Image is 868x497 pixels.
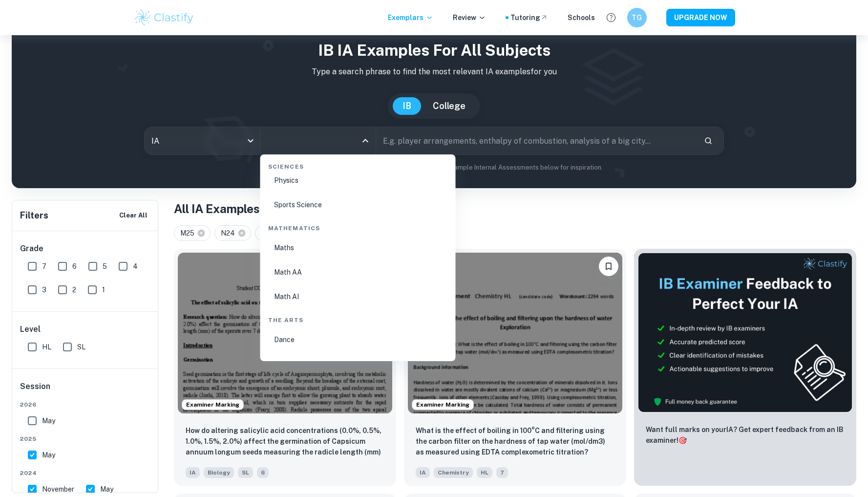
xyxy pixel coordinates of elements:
h6: Filters [20,209,48,222]
p: Not sure what to search for? You can always look through our example Internal Assessments below f... [20,163,848,173]
span: May [42,415,55,426]
span: N24 [221,228,239,238]
li: Maths [264,237,452,259]
button: TG [627,8,647,27]
span: Examiner Marking [412,400,473,409]
li: Sports Science [264,194,452,216]
span: Chemistry [434,467,473,478]
h1: IB IA examples for all subjects [20,39,848,62]
div: Mathematics [264,216,452,237]
span: 2025 [20,434,151,443]
span: May [42,450,55,460]
p: Want full marks on your IA ? Get expert feedback from an IB examiner! [646,424,845,446]
span: 7 [496,467,508,478]
span: 3 [42,284,46,295]
span: 1 [102,284,105,295]
span: HL [42,342,51,352]
img: Biology IA example thumbnail: How do altering salicylic acid concentra [178,253,392,413]
span: 6 [72,261,77,272]
p: How do altering salicylic acid concentrations (0.0%, 0.5%, 1.0%, 1.5%, 2.0%) affect the germinati... [186,425,384,458]
span: 2 [72,284,76,295]
h6: Session [20,381,151,400]
div: IA [145,127,260,154]
button: Help and Feedback [603,9,619,26]
div: The Arts [264,308,452,328]
img: Thumbnail [638,253,852,412]
p: What is the effect of boiling in 100°C and filtering using the carbon filter on the hardness of t... [416,425,614,457]
div: N24 [214,225,251,241]
span: 2026 [20,400,151,409]
button: IB [393,97,421,115]
h6: Grade [20,243,151,255]
span: IA [416,467,430,478]
span: 7 [42,261,46,272]
span: Biology [204,467,234,478]
h1: All IA Examples [174,200,856,217]
li: Dance [264,328,452,351]
a: ThumbnailWant full marks on yourIA? Get expert feedback from an IB examiner! [634,249,856,486]
button: College [423,97,475,115]
li: Math AA [264,261,452,283]
button: Close [359,134,372,148]
li: Physics [264,169,452,192]
div: M24 [255,225,292,241]
h6: TG [631,12,642,23]
p: Review [453,12,486,23]
span: 🎯 [678,436,687,444]
div: M25 [174,225,211,241]
span: IA [186,467,200,478]
span: 2024 [20,469,151,477]
img: Chemistry IA example thumbnail: What is the effect of boiling in 100°C a [408,253,622,413]
button: Search [700,132,717,149]
a: Tutoring [510,12,548,23]
span: 6 [257,467,269,478]
button: Clear All [117,208,150,223]
div: Sciences [264,154,452,175]
a: Examiner MarkingBookmarkHow do altering salicylic acid concentrations (0.0%, 0.5%, 1.0%, 1.5%, 2.... [174,249,396,486]
span: 5 [103,261,107,272]
span: November [42,484,74,495]
span: HL [477,467,492,478]
span: May [100,484,113,495]
p: Exemplars [388,12,433,23]
input: E.g. player arrangements, enthalpy of combustion, analysis of a big city... [376,127,697,154]
button: Bookmark [599,257,618,276]
span: SL [77,342,85,352]
span: Examiner Marking [182,400,243,409]
a: Examiner MarkingBookmarkWhat is the effect of boiling in 100°C and filtering using the carbon fil... [404,249,626,486]
a: Schools [568,12,595,23]
span: 4 [133,261,138,272]
img: Clastify logo [133,8,195,27]
span: SL [238,467,253,478]
li: Math AI [264,285,452,308]
h6: Level [20,324,151,335]
p: Type a search phrase to find the most relevant IA examples for you [20,66,848,78]
button: UPGRADE NOW [666,9,735,26]
li: Film [264,353,452,375]
span: M25 [180,228,199,238]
